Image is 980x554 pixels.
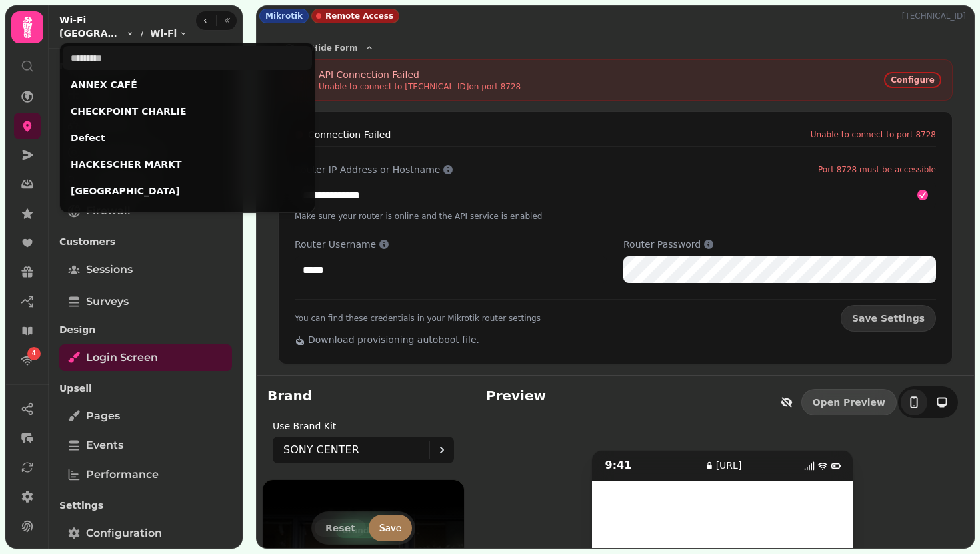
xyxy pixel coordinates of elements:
a: MITTE [71,211,304,224]
a: ANNEX CAFÉ [71,78,304,91]
a: CHECKPOINT CHARLIE [71,105,304,118]
a: Defect [71,131,304,144]
a: HACKESCHER MARKT [71,158,304,171]
a: [GEOGRAPHIC_DATA] [71,184,304,198]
